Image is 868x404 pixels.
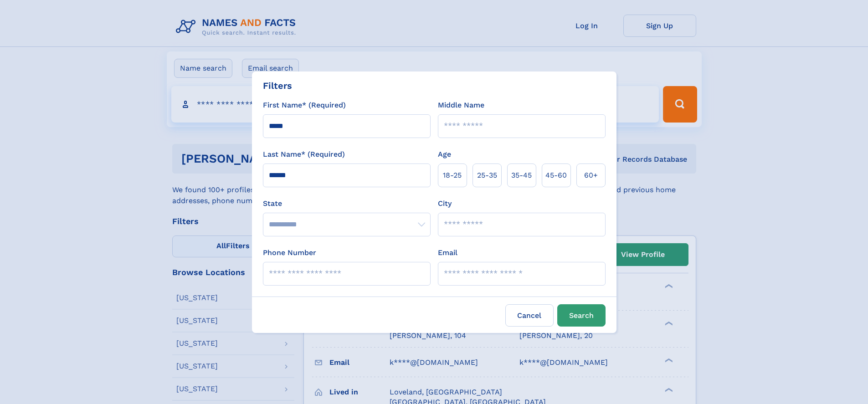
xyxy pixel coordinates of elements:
[263,149,345,160] label: Last Name* (Required)
[438,198,452,209] label: City
[263,247,316,258] label: Phone Number
[505,304,554,327] label: Cancel
[557,304,606,327] button: Search
[443,170,462,181] span: 18‑25
[511,170,532,181] span: 35‑45
[263,198,431,209] label: State
[438,247,457,258] label: Email
[584,170,598,181] span: 60+
[438,149,451,160] label: Age
[263,79,292,92] div: Filters
[477,170,497,181] span: 25‑35
[545,170,567,181] span: 45‑60
[263,100,346,111] label: First Name* (Required)
[438,100,484,111] label: Middle Name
